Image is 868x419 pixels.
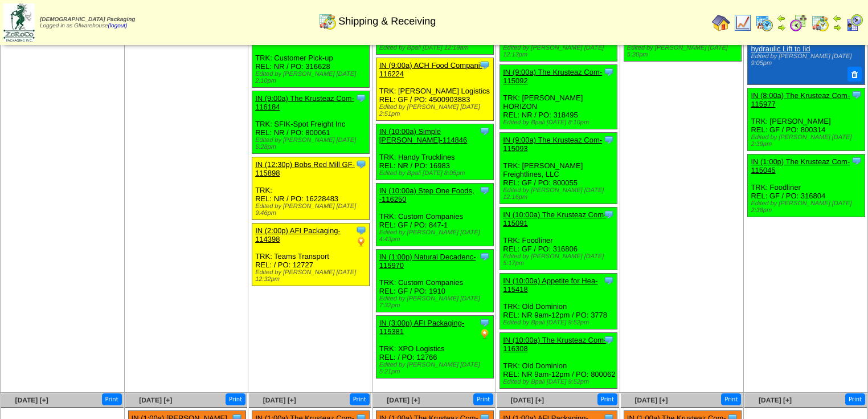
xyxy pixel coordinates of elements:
a: [DATE] [+] [263,396,296,404]
div: TRK: Teams Transport REL: / PO: 12727 [252,223,370,286]
a: IN (9:00a) The Krusteaz Com-116184 [255,94,354,111]
img: Tooltip [355,92,367,104]
a: IN (9:00a) The Krusteaz Com-115093 [503,136,602,153]
img: calendarinout.gif [811,14,829,32]
img: Tooltip [355,225,367,236]
div: TRK: Handy Trucklines REL: NR / PO: 16983 [376,124,493,180]
a: (logout) [108,23,128,29]
a: [DATE] [+] [139,396,172,404]
img: arrowright.gif [777,23,786,32]
button: Print [845,393,865,405]
img: Tooltip [603,66,615,78]
span: [DEMOGRAPHIC_DATA] Packaging [40,17,135,23]
div: Edited by [PERSON_NAME] [DATE] 12:16pm [503,187,617,201]
img: Tooltip [603,209,615,220]
img: arrowright.gif [833,23,842,32]
div: Edited by Bpali [DATE] 8:10pm [503,119,617,126]
button: Print [721,393,741,405]
a: IN (10:00a) Step One Foods, -116250 [379,186,474,204]
img: arrowleft.gif [777,14,786,23]
img: Tooltip [603,134,615,145]
div: TRK: [PERSON_NAME] Freightlines, LLC REL: GF / PO: 800055 [500,133,617,204]
div: Edited by [PERSON_NAME] [DATE] 2:10pm [255,71,369,84]
div: TRK: [PERSON_NAME] REL: GF / PO: 800314 [748,88,865,150]
div: Edited by [PERSON_NAME] [DATE] 5:28pm [255,137,369,150]
img: Tooltip [355,158,367,170]
img: zoroco-logo-small.webp [3,3,35,42]
img: Tooltip [851,155,862,166]
a: [DATE] [+] [759,396,792,404]
a: [DATE] [+] [387,396,420,404]
div: TRK: Foodliner REL: GF / PO: 316804 [748,154,865,217]
div: Edited by [PERSON_NAME] [DATE] 2:38pm [751,200,865,214]
img: arrowleft.gif [833,14,842,23]
div: Edited by [PERSON_NAME] [DATE] 2:39pm [751,134,865,148]
div: TRK: Old Dominion REL: NR 9am-12pm / PO: 3778 [500,274,617,329]
a: IN (1:00p) The Krusteaz Com-115045 [751,157,850,174]
img: calendarinout.gif [318,12,337,30]
div: TRK: XPO Logistics REL: / PO: 12766 [376,316,493,379]
div: Edited by [PERSON_NAME] [DATE] 5:21pm [379,361,493,375]
div: Edited by [PERSON_NAME] [DATE] 2:51pm [379,104,493,117]
button: Print [597,393,617,405]
a: IN (12:30p) Bobs Red Mill GF-115898 [255,160,355,177]
img: Tooltip [479,251,490,262]
div: TRK: [PERSON_NAME] HORIZON REL: NR / PO: 318495 [500,65,617,129]
a: IN (10:00a) Appetite for Hea-115418 [503,276,597,294]
div: TRK: Custom Companies REL: GF / PO: 847-1 [376,184,493,246]
div: TRK: REL: NR / PO: 16228483 [252,157,370,220]
button: Print [102,393,122,405]
button: Print [226,393,245,405]
div: TRK: SFIK-Spot Freight Inc REL: NR / PO: 800061 [252,91,370,154]
img: Tooltip [479,59,490,71]
img: PO [355,236,367,247]
div: Edited by [PERSON_NAME] [DATE] 9:46pm [255,203,369,217]
img: PO [479,328,490,340]
button: Delete Note [847,67,862,82]
div: Edited by Bpali [DATE] 9:52pm [503,319,617,326]
a: IN (9:00a) The Krusteaz Com-115092 [503,68,602,85]
div: Edited by [PERSON_NAME] [DATE] 4:43pm [379,229,493,243]
img: calendarprod.gif [755,14,773,32]
div: Edited by [PERSON_NAME] [DATE] 5:17pm [503,253,617,267]
img: home.gif [712,14,730,32]
div: Edited by [PERSON_NAME] [DATE] 9:05pm [751,53,860,67]
div: Edited by Bpali [DATE] 9:52pm [503,379,617,385]
img: line_graph.gif [734,14,752,32]
div: Edited by Bpali [DATE] 8:05pm [379,170,493,177]
span: Shipping & Receiving [338,15,436,27]
div: Edited by [PERSON_NAME] [DATE] 12:32pm [255,269,369,283]
button: Print [350,393,370,405]
img: Tooltip [603,334,615,345]
a: IN (3:00p) AFI Packaging-115381 [379,319,465,336]
img: Tooltip [851,89,862,100]
img: Tooltip [603,275,615,286]
div: Edited by [PERSON_NAME] [DATE] 7:32pm [379,295,493,309]
a: IN (10:00a) The Krusteaz Com-115091 [503,210,606,227]
a: IN (2:00p) AFI Packaging-114398 [255,226,341,243]
img: Tooltip [479,317,490,328]
a: IN (8:00a) The Krusteaz Com-115977 [751,91,850,108]
span: [DATE] [+] [15,396,48,404]
span: Logged in as Gfwarehouse [40,17,135,29]
div: TRK: Old Dominion REL: NR 9am-12pm / PO: 800062 [500,333,617,389]
a: IN (1:00p) Natural Decadenc-115970 [379,253,476,270]
a: [DATE] [+] [511,396,544,404]
button: Print [473,393,493,405]
div: TRK: Custom Companies REL: GF / PO: 1910 [376,250,493,312]
img: Tooltip [479,125,490,137]
a: IN (9:00a) ACH Food Compani-116224 [379,61,482,78]
a: [DATE] [+] [634,396,668,404]
a: IN (10:00a) Simple [PERSON_NAME]-114846 [379,127,468,144]
div: TRK: Customer Pick-up REL: NR / PO: 316628 [252,25,370,88]
img: calendarblend.gif [789,14,808,32]
img: calendarcustomer.gif [845,14,863,32]
div: Edited by [PERSON_NAME] [DATE] 12:13pm [503,44,617,58]
img: Tooltip [479,185,490,196]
